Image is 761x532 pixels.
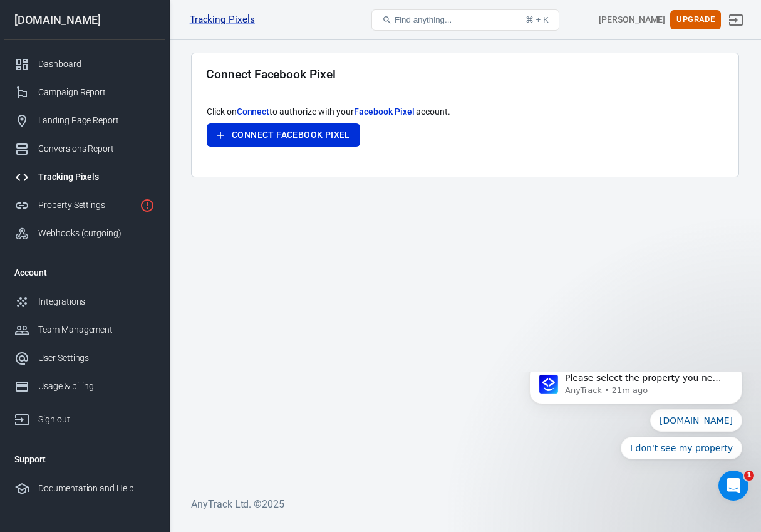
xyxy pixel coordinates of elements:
a: Conversions Report [4,135,165,163]
div: User Settings [38,352,155,365]
div: ⌘ + K [525,15,549,24]
button: Send a message… [215,405,235,425]
button: Emoji picker [19,410,29,420]
div: I wanted to check if you still need assistance with connecting Facebook Ads or setting up deeplin... [10,246,205,372]
a: Campaign Report [4,78,165,107]
div: Account id: gjv5oE2J [599,13,665,26]
div: Usage & billing [38,380,155,393]
img: Profile image for AnyTrack [28,3,48,23]
button: Start recording [80,410,90,420]
button: Find anything...⌘ + K [371,9,559,31]
div: Would you like me to walk you through connecting Facebook Ads or setting up the deeplinks? [20,201,230,237]
button: Upload attachment [60,410,70,420]
svg: Property is not installed yet [140,198,155,213]
div: Tracking Pixels [38,170,155,184]
textarea: Message… [11,384,240,405]
b: For Split Testing: [20,69,104,79]
li: Create deeplinks for each landing page variation [29,86,230,110]
li: Copy and apply our UTM tracking template to your Facebook campaigns [29,39,230,62]
a: Tracking Pixels [190,13,255,26]
a: Dashboard [4,50,165,78]
div: It looks like you've stepped out of the chat so I will close the conversation. [10,373,205,443]
iframe: Intercom live chat [718,471,748,501]
div: Sign out [38,413,155,426]
li: Account [4,258,165,288]
div: Quick reply options [19,38,232,88]
div: Team Management [38,323,155,336]
a: User Settings [4,344,165,372]
div: Landing Page Report [38,114,155,127]
button: Connect Facebook Pixel [207,123,360,147]
h1: AnyTrack [61,12,106,21]
div: Conversions Report [38,142,155,155]
button: Gif picker [39,410,49,420]
img: Profile image for AnyTrack [36,7,56,27]
div: AnyTrack says… [10,373,241,471]
span: Find anything... [395,15,452,24]
div: Integrations [38,295,155,308]
button: Quick reply: I don't see my property [110,65,232,88]
iframe: Intercom notifications message [510,372,761,498]
a: Sign out [721,5,751,35]
h6: AnyTrack Ltd. © 2025 [191,496,739,512]
p: Click on to authorize with your account. [207,105,723,118]
a: Usage & billing [4,372,165,400]
a: Integrations [4,288,165,316]
button: go back [8,5,32,29]
a: Webhooks (outgoing) [4,219,165,248]
button: Quick reply: nobarkultra.com [140,38,232,60]
span: Facebook Pixel [354,107,414,117]
div: Campaign Report [38,86,155,99]
span: 1 [744,471,754,481]
div: Dashboard [38,58,155,71]
li: Place our tag on every page in your funnel [29,140,230,152]
div: Property Settings [38,199,135,212]
h2: Connect Facebook Pixel [206,68,336,81]
div: Close [220,5,242,28]
div: AnyTrack says… [10,246,241,373]
a: Property Settings [4,191,165,219]
a: Landing Page Report [4,107,165,135]
div: I wanted to check if you still need assistance with connecting Facebook Ads or setting up deeplin... [20,254,195,364]
a: Sign out [4,400,165,434]
p: Please select the property you need help troubleshooting. [54,1,216,13]
li: Support [4,444,165,474]
div: It looks like you've stepped out of the chat so I will close the conversation. [20,380,195,405]
li: Use the same property if pages are on the same domain [29,113,230,137]
div: The UTM tracking template ensures accurate attribution between your split test variations and Fac... [20,157,230,194]
p: Message from AnyTrack, sent 21m ago [54,13,216,24]
button: Upgrade [670,10,721,29]
span: Connect [237,107,270,117]
a: Team Management [4,316,165,344]
div: Documentation and Help [38,482,155,495]
div: Webhooks (outgoing) [38,227,155,240]
button: Home [196,5,220,29]
div: [DOMAIN_NAME] [4,14,165,26]
a: Tracking Pixels [4,163,165,191]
